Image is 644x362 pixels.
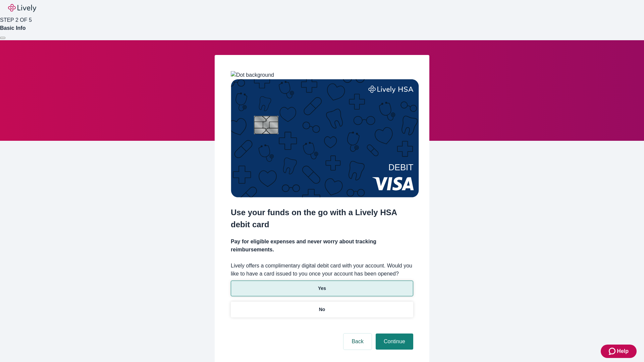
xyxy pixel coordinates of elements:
[231,79,419,197] img: Debit card
[319,306,325,313] p: No
[231,71,274,79] img: Dot background
[601,345,637,358] button: Zendesk support iconHelp
[609,347,617,355] svg: Zendesk support icon
[231,206,413,231] h2: Use your funds on the go with a Lively HSA debit card
[343,334,372,350] button: Back
[231,238,413,254] h4: Pay for eligible expenses and never worry about tracking reimbursements.
[231,302,413,317] button: No
[617,347,629,355] span: Help
[376,334,413,350] button: Continue
[231,262,413,278] label: Lively offers a complimentary digital debit card with your account. Would you like to have a card...
[8,4,36,12] img: Lively
[318,285,326,292] p: Yes
[231,281,413,296] button: Yes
